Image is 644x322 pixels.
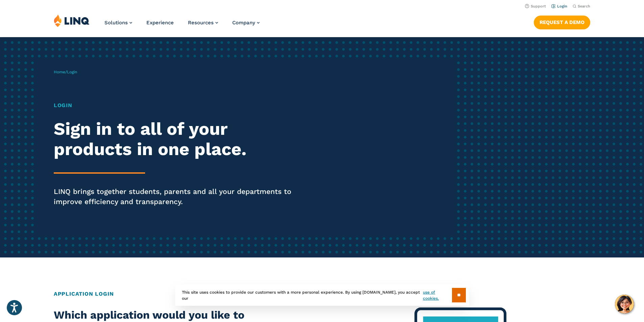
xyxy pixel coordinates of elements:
[104,14,260,36] nav: Primary Navigation
[232,20,255,26] span: Company
[67,70,77,74] span: Login
[423,289,452,301] a: use of cookies.
[615,295,634,314] button: Hello, have a question? Let’s chat.
[54,70,65,74] a: Home
[188,20,218,26] a: Resources
[188,20,214,26] span: Resources
[54,14,90,27] img: LINQ | K‑12 Software
[54,290,590,298] h2: Application Login
[578,4,590,8] span: Search
[175,284,469,306] div: This site uses cookies to provide our customers with a more personal experience. By using [DOMAIN...
[54,187,302,207] p: LINQ brings together students, parents and all your departments to improve efficiency and transpa...
[104,20,132,26] a: Solutions
[54,70,77,74] span: /
[104,20,128,26] span: Solutions
[573,4,590,9] button: Open Search Bar
[146,20,174,26] a: Experience
[232,20,260,26] a: Company
[534,14,590,29] nav: Button Navigation
[534,16,590,29] a: Request a Demo
[54,119,302,159] h2: Sign in to all of your products in one place.
[54,101,302,109] h1: Login
[551,4,567,8] a: Login
[525,4,546,8] a: Support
